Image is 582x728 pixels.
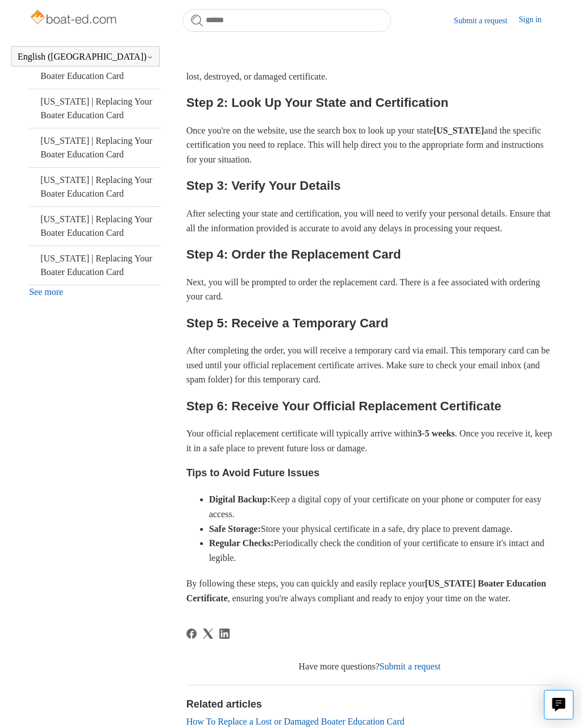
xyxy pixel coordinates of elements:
li: Store your physical certificate in a safe, dry place to prevent damage. [209,522,553,536]
h2: Step 2: Look Up Your State and Certification [186,93,553,113]
a: Submit a request [380,662,441,671]
strong: Safe Storage: [209,524,261,534]
svg: Share this page on Facebook [186,629,197,639]
p: Next, you will be prompted to order the replacement card. There is a fee associated with ordering... [186,275,553,304]
h2: Step 6: Receive Your Official Replacement Certificate [186,396,553,416]
a: [US_STATE] | Replacing Your Boater Education Card [29,207,160,246]
p: After selecting your state and certification, you will need to verify your personal details. Ensu... [186,206,553,235]
h2: Step 5: Receive a Temporary Card [186,313,553,333]
h3: Tips to Avoid Future Issues [186,465,553,481]
strong: 3-5 weeks [417,429,455,438]
svg: Share this page on LinkedIn [219,629,230,639]
h2: Step 3: Verify Your Details [186,176,553,195]
a: Submit a request [454,15,519,27]
button: English ([GEOGRAPHIC_DATA]) [18,52,153,62]
strong: Digital Backup: [209,494,271,504]
a: Facebook [186,629,197,639]
strong: [US_STATE] [433,126,484,135]
a: Sign in [519,14,553,27]
h2: Step 4: Order the Replacement Card [186,244,553,264]
a: How To Replace a Lost or Damaged Boater Education Card [186,717,405,726]
input: Search [182,9,391,32]
a: [US_STATE] | Replacing Your Boater Education Card [29,246,160,285]
p: After completing the order, you will receive a temporary card via email. This temporary card can ... [186,343,553,387]
p: Once you're on the website, use the search box to look up your state and the specific certificati... [186,123,553,167]
a: See more [29,287,63,297]
a: [US_STATE] | Replacing Your Boater Education Card [29,89,160,128]
a: [US_STATE] | Replacing Your Boater Education Card [29,168,160,206]
a: X Corp [203,629,213,639]
li: Keep a digital copy of your certificate on your phone or computer for easy access. [209,492,553,521]
strong: Regular Checks: [209,538,274,548]
div: Have more questions? [186,660,553,673]
li: Periodically check the condition of your certificate to ensure it's intact and legible. [209,536,553,565]
svg: Share this page on X Corp [203,629,213,639]
strong: [US_STATE] Boater Education Certificate [186,579,546,603]
button: Live chat [544,690,573,719]
a: LinkedIn [219,629,230,639]
p: Your official replacement certificate will typically arrive within . Once you receive it, keep it... [186,426,553,455]
img: Boat-Ed Help Center home page [29,7,119,30]
h2: Related articles [186,697,553,712]
a: [US_STATE] | Replacing Your Boater Education Card [29,128,160,167]
p: By following these steps, you can quickly and easily replace your , ensuring you're always compli... [186,576,553,605]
